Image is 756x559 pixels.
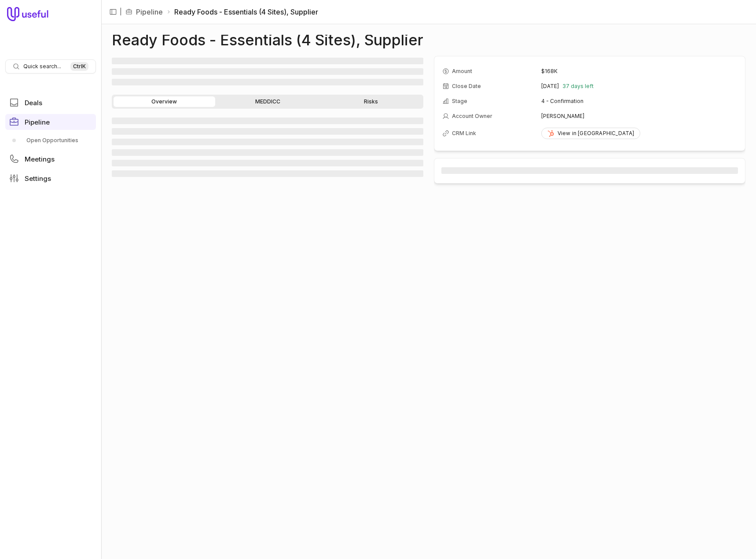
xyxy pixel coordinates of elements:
td: 4 - Confirmation [541,94,737,108]
li: Ready Foods - Essentials (4 Sites), Supplier [166,7,318,17]
span: 37 days left [562,83,594,90]
span: Amount [452,68,472,75]
span: ‌ [112,68,423,75]
a: View in [GEOGRAPHIC_DATA] [541,128,640,139]
span: Account Owner [452,113,492,120]
td: $168K [541,64,737,78]
time: [DATE] [541,83,559,90]
span: | [120,7,122,17]
span: ‌ [112,149,423,156]
span: ‌ [112,128,423,135]
span: Quick search... [23,63,61,70]
span: CRM Link [452,130,476,137]
span: Settings [25,175,51,182]
span: ‌ [112,170,423,177]
a: Meetings [5,151,96,167]
a: Deals [5,95,96,110]
button: Collapse sidebar [106,5,120,18]
span: ‌ [112,160,423,166]
a: MEDDICC [217,96,319,107]
span: ‌ [112,139,423,145]
span: ‌ [112,58,423,64]
span: ‌ [441,167,738,174]
a: Overview [114,96,215,107]
div: Pipeline submenu [5,133,96,147]
div: View in [GEOGRAPHIC_DATA] [547,130,635,137]
span: ‌ [112,79,423,85]
span: Close Date [452,83,481,90]
a: Settings [5,170,96,186]
span: Meetings [25,156,55,162]
a: Pipeline [136,7,163,17]
a: Pipeline [5,114,96,130]
span: Stage [452,98,467,105]
a: Risks [320,96,422,107]
span: Deals [25,99,42,106]
span: Pipeline [25,119,50,125]
a: Open Opportunities [5,133,96,147]
td: [PERSON_NAME] [541,109,737,123]
h1: Ready Foods - Essentials (4 Sites), Supplier [112,35,423,45]
span: ‌ [112,118,423,124]
kbd: Ctrl K [70,62,88,71]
